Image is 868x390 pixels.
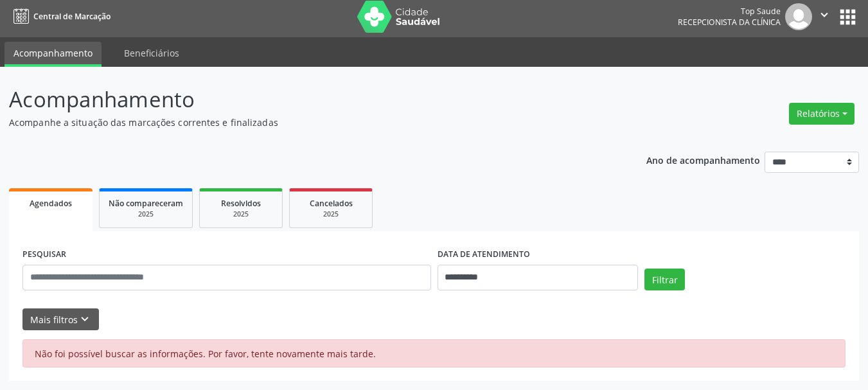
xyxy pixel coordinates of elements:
button:  [812,3,837,30]
p: Ano de acompanhamento [646,152,760,168]
a: Beneficiários [115,42,188,64]
span: Não compareceram [109,198,183,209]
button: Relatórios [789,103,855,125]
i: keyboard_arrow_down [78,312,92,326]
div: 2025 [299,209,363,219]
div: Top Saude [678,6,781,17]
label: PESQUISAR [22,245,66,265]
label: DATA DE ATENDIMENTO [438,245,530,265]
span: Cancelados [310,198,353,209]
img: img [785,3,812,30]
div: 2025 [209,209,273,219]
span: Resolvidos [221,198,261,209]
a: Central de Marcação [9,6,111,27]
button: apps [837,6,859,28]
div: 2025 [109,209,183,219]
p: Acompanhe a situação das marcações correntes e finalizadas [9,116,604,129]
span: Recepcionista da clínica [678,17,781,28]
a: Acompanhamento [4,42,102,67]
button: Mais filtroskeyboard_arrow_down [22,308,99,331]
button: Filtrar [644,269,685,290]
i:  [817,8,831,22]
div: Não foi possível buscar as informações. Por favor, tente novamente mais tarde. [22,339,846,368]
span: Central de Marcação [33,11,111,22]
span: Agendados [30,198,72,209]
p: Acompanhamento [9,84,604,116]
